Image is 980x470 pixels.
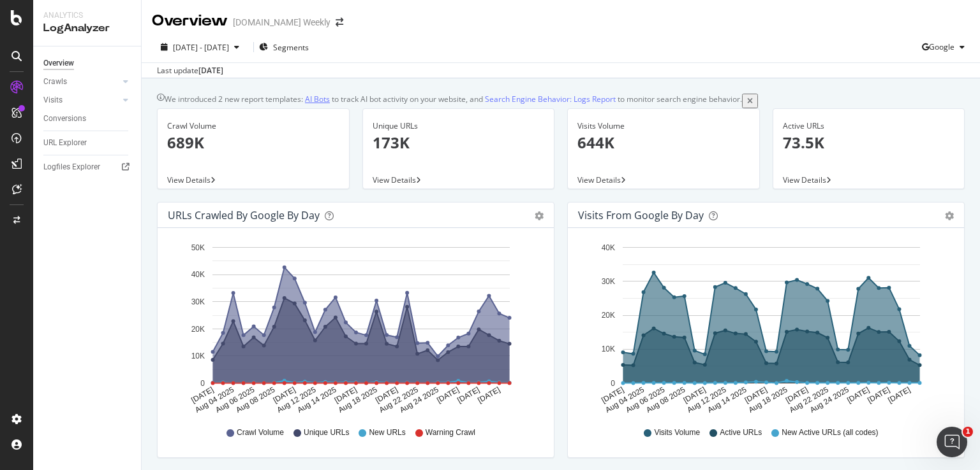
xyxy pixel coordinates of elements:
text: Aug 12 2025 [686,385,728,415]
text: Aug 14 2025 [706,385,748,415]
text: 40K [602,243,615,252]
text: [DATE] [435,385,461,405]
text: Aug 14 2025 [296,385,338,415]
text: Aug 18 2025 [747,385,789,415]
span: Active URLs [720,427,762,438]
div: [DATE] [198,65,223,76]
span: View Details [577,174,621,185]
div: gear [945,211,954,220]
text: Aug 08 2025 [234,385,276,415]
button: close banner [742,94,758,108]
button: Google [922,37,970,57]
div: Active URLs [783,120,955,132]
text: Aug 04 2025 [193,385,235,415]
text: 0 [200,379,205,388]
text: Aug 12 2025 [276,385,318,415]
text: [DATE] [600,385,625,405]
text: 50K [191,243,205,252]
text: [DATE] [886,385,912,405]
text: Aug 06 2025 [214,385,256,415]
div: Logfiles Explorer [43,160,100,174]
div: URL Explorer [43,136,87,150]
text: Aug 06 2025 [624,385,666,415]
span: Visits Volume [654,427,700,438]
span: View Details [167,174,211,185]
a: Crawls [43,75,119,89]
text: 10K [191,352,205,361]
text: Aug 04 2025 [604,385,646,415]
svg: A chart. [578,238,949,415]
span: Google [929,41,954,52]
span: Unique URLs [304,427,349,438]
text: Aug 18 2025 [337,385,379,415]
p: 689K [167,132,339,153]
div: We introduced 2 new report templates: to track AI bot activity on your website, and to monitor se... [165,94,742,108]
div: Crawl Volume [167,120,339,132]
span: New Active URLs (all codes) [782,427,878,438]
span: 1 [963,427,973,437]
span: [DATE] - [DATE] [173,42,229,53]
text: 20K [602,311,615,320]
p: 73.5K [783,132,955,153]
text: 30K [191,297,205,306]
div: gear [535,211,544,220]
text: 0 [611,379,615,388]
div: Crawls [43,75,67,89]
text: [DATE] [784,385,810,405]
text: [DATE] [189,385,215,405]
a: URL Explorer [43,136,132,150]
text: 40K [191,271,205,280]
text: Aug 08 2025 [644,385,687,415]
span: Crawl Volume [237,427,284,438]
a: Conversions [43,112,132,125]
div: URLs Crawled by Google by day [168,209,320,222]
span: Warning Crawl [426,427,475,438]
div: Overview [43,57,74,70]
span: New URLs [369,427,405,438]
p: 644K [577,132,750,153]
div: Last update [157,65,223,76]
text: [DATE] [743,385,769,405]
text: 20K [191,325,205,334]
span: View Details [373,174,416,185]
text: [DATE] [272,385,297,405]
div: Unique URLs [373,120,545,132]
div: Visits from Google by day [578,209,704,222]
text: Aug 22 2025 [378,385,420,415]
div: Overview [152,10,228,32]
text: Aug 22 2025 [788,385,830,415]
button: [DATE] - [DATE] [152,41,248,53]
button: Segments [259,37,309,57]
text: [DATE] [682,385,708,405]
a: Visits [43,94,119,107]
text: Aug 24 2025 [808,385,850,415]
a: Search Engine Behavior: Logs Report [485,94,616,104]
svg: A chart. [168,238,539,415]
div: arrow-right-arrow-left [336,18,343,27]
text: [DATE] [333,385,359,405]
text: [DATE] [866,385,891,405]
span: Segments [273,42,309,53]
p: 173K [373,132,545,153]
text: 30K [602,277,615,286]
iframe: Intercom live chat [937,427,967,457]
div: Visits Volume [577,120,750,132]
text: [DATE] [476,385,501,405]
text: [DATE] [456,385,481,405]
span: View Details [783,174,826,185]
a: Logfiles Explorer [43,160,132,174]
div: Conversions [43,112,86,125]
a: Overview [43,57,132,70]
div: [DOMAIN_NAME] Weekly [233,16,330,29]
text: 10K [602,345,615,354]
text: Aug 24 2025 [398,385,440,415]
div: LogAnalyzer [43,21,131,36]
div: Visits [43,94,63,107]
text: [DATE] [845,385,871,405]
div: info banner [157,94,965,108]
text: [DATE] [374,385,399,405]
a: AI Bots [305,94,330,104]
div: Analytics [43,10,131,21]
